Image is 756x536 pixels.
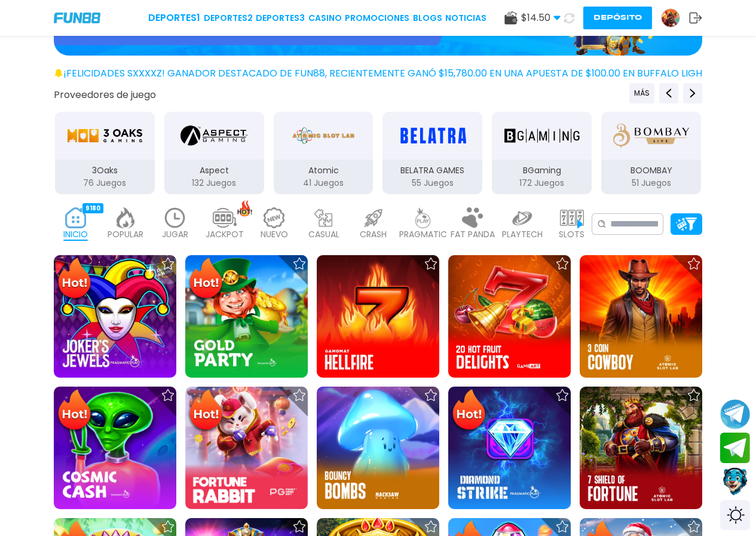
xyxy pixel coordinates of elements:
p: 51 Juegos [601,177,701,189]
img: crash_light.webp [362,207,385,228]
p: 3Oaks [55,164,155,177]
p: 41 Juegos [274,177,374,189]
a: BLOGS [413,12,442,24]
button: Proveedores de juego [54,88,156,101]
p: NUEVO [261,228,288,241]
button: Join telegram [720,433,750,464]
img: Fortune Rabbit [185,387,308,509]
p: 76 Juegos [55,177,155,189]
p: 55 Juegos [382,177,482,189]
a: NOTICIAS [445,12,486,24]
button: Aspect [160,111,269,195]
div: Switch theme [720,500,750,530]
span: $ 14.50 [521,11,561,25]
img: jackpot_light.webp [213,207,237,228]
p: JACKPOT [206,228,244,241]
img: 7 Shields of Fortune [580,387,702,509]
p: 132 Juegos [164,177,264,189]
img: Company Logo [54,13,100,23]
img: Bouncy Bombs 96% [317,387,439,509]
img: 3Oaks [67,119,142,152]
button: Depósito [583,7,652,29]
p: BOOMBAY [601,164,701,177]
a: Deportes3 [256,12,305,24]
img: hot [237,200,252,216]
img: fat_panda_light.webp [461,207,485,228]
button: Contact customer service [720,466,750,497]
p: PLAYTECH [502,228,543,241]
img: popular_light.webp [114,207,137,228]
p: CASUAL [308,228,339,241]
button: Previous providers [629,83,654,103]
img: Platform Filter [676,218,697,230]
img: Cosmic Cash [54,387,176,509]
img: Aspect [180,119,247,152]
p: POPULAR [108,228,143,241]
img: Hot [186,256,225,303]
a: Deportes1 [148,11,200,25]
a: Deportes2 [204,12,253,24]
span: ¡FELICIDADES sxxxxz! GANADOR DESTACADO DE FUN88, RECIENTEMENTE GANÓ $15,780.00 EN UNA APUESTA DE ... [63,66,743,81]
img: casual_light.webp [312,207,336,228]
img: 20 Hot Fruit Delights [448,255,571,378]
img: Hot [449,388,488,434]
button: Join telegram channel [720,399,750,430]
img: Hot [55,256,94,303]
button: Atomic [269,111,378,195]
img: slots_light.webp [560,207,584,228]
button: BGaming [487,111,596,195]
button: 3Oaks [50,111,160,195]
img: Atomic [290,119,357,152]
p: INICIO [63,228,88,241]
img: playtech_light.webp [510,207,534,228]
img: Hellfire [317,255,439,378]
img: Gold Party [185,255,308,378]
img: recent_light.webp [163,207,187,228]
a: CASINO [308,12,342,24]
img: Diamond Strike [448,387,571,509]
button: BOOMBAY [596,111,706,195]
div: 9180 [82,203,103,213]
img: Avatar [662,9,680,27]
img: Hot [55,388,94,434]
img: BELATRA GAMES [395,119,470,152]
img: Joker's Jewels [54,255,176,378]
p: FAT PANDA [451,228,495,241]
a: Promociones [345,12,409,24]
p: BELATRA GAMES [382,164,482,177]
img: home_active.webp [64,207,88,228]
a: Avatar [661,8,689,27]
button: Next providers [683,83,702,103]
p: JUGAR [162,228,188,241]
img: new_light.webp [262,207,286,228]
p: PRAGMATIC [399,228,447,241]
p: SLOTS [559,228,584,241]
img: Hot [186,388,225,434]
img: 3 Coin Cowboy [580,255,702,378]
p: Aspect [164,164,264,177]
button: Previous providers [659,83,678,103]
img: BGaming [504,119,580,152]
button: BELATRA GAMES [378,111,487,195]
img: pragmatic_light.webp [411,207,435,228]
p: BGaming [492,164,592,177]
p: 172 Juegos [492,177,592,189]
p: CRASH [360,228,387,241]
img: BOOMBAY [613,119,688,152]
p: Atomic [274,164,374,177]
